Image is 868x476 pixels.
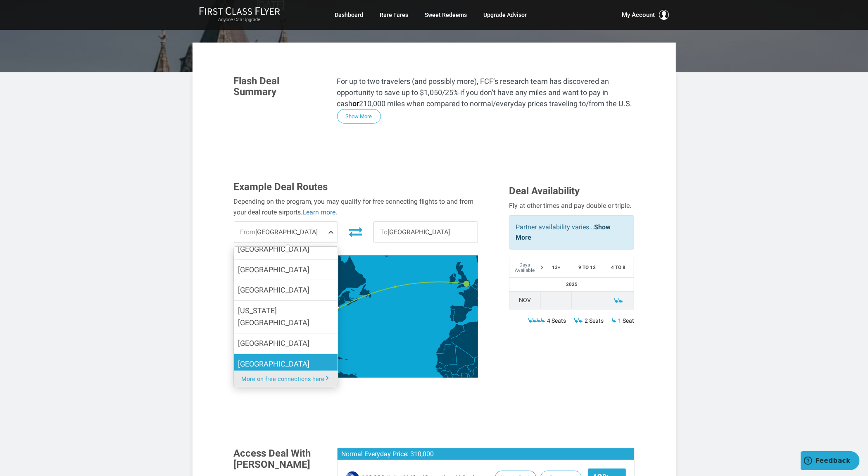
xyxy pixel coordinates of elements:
path: Burkina Faso [457,365,471,376]
path: Spain [450,305,472,323]
h3: Normal Everyday Price: 310,000 [338,448,634,460]
th: 4 to 8 [603,258,634,278]
a: First Class FlyerAnyone Can Upgrade [199,7,280,23]
p: For up to two travelers (and possibly more), FCF’s research team has discovered an opportunity to... [337,76,635,109]
div: Depending on the program, you may qualify for free connecting flights to and from your deal route... [234,196,478,217]
span: My Account [622,10,655,20]
path: Sierra Leone [443,375,448,381]
p: Partner availability varies... [516,222,628,243]
span: [GEOGRAPHIC_DATA] [234,222,338,243]
strong: or [353,99,359,108]
div: Fly at other times and pay double or triple. [509,200,634,211]
path: Morocco [443,324,465,341]
path: Mauritania [436,342,458,367]
path: Togo [467,373,470,382]
span: [GEOGRAPHIC_DATA] [238,264,309,276]
span: [GEOGRAPHIC_DATA] [238,358,309,370]
h3: Access Deal With [PERSON_NAME] [234,448,325,470]
path: Western Sahara [436,341,451,354]
a: Rare Fares [380,7,409,22]
span: From [240,228,255,236]
path: Ghana [461,373,469,384]
span: [GEOGRAPHIC_DATA] [238,338,309,350]
th: 9 to 12 [572,258,603,278]
path: Ireland [449,273,456,283]
path: Portugal [449,309,455,321]
path: Senegal [435,362,446,370]
a: Sweet Redeems [425,7,467,22]
a: Upgrade Advisor [484,7,527,22]
th: 2025 [509,278,634,291]
button: My Account [622,10,669,20]
path: Benin [468,371,473,382]
path: Belgium [471,284,478,290]
span: Deal Availability [509,185,580,197]
span: 1 Seat [618,316,634,326]
path: Luxembourg [477,288,478,290]
span: [GEOGRAPHIC_DATA] [238,284,309,296]
path: Gambia [436,368,442,369]
button: Show More [337,109,381,124]
iframe: Opens a widget where you can find more information [801,451,860,472]
path: Puerto Rico [345,359,348,360]
path: Trinidad and Tobago [355,373,357,375]
span: 2 Seats [585,316,604,326]
span: [GEOGRAPHIC_DATA] [238,243,309,255]
small: Anyone Can Upgrade [199,17,280,23]
path: Algeria [451,321,489,358]
th: 13+ [540,258,572,278]
th: Days Available [509,258,541,278]
path: United Kingdom [453,262,470,288]
h3: Flash Deal Summary [234,76,325,98]
span: To [380,228,388,236]
path: Netherlands [473,278,480,286]
path: Guinea-Bissau [437,370,442,373]
a: Dashboard [335,7,364,22]
td: Nov [509,291,541,309]
path: Mali [445,346,475,374]
span: Example Deal Routes [234,181,328,193]
span: [US_STATE][GEOGRAPHIC_DATA] [238,305,333,329]
path: France [459,285,484,311]
span: [GEOGRAPHIC_DATA] [374,222,478,243]
g: London [463,280,475,287]
img: First Class Flyer [199,7,280,15]
span: 4 Seats [547,316,566,326]
button: Invert Route Direction [344,223,367,241]
a: Learn more [303,208,336,216]
a: More on free connections here [234,371,338,386]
